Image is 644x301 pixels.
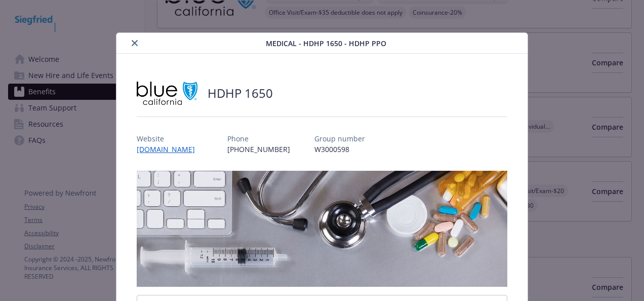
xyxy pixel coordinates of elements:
p: Phone [227,133,290,144]
p: W3000598 [314,144,365,155]
p: Group number [314,133,365,144]
img: Blue Shield of California [137,78,197,108]
h2: HDHP 1650 [208,85,273,102]
a: [DOMAIN_NAME] [137,144,203,154]
p: [PHONE_NUMBER] [227,144,290,155]
img: banner [137,171,507,287]
span: Medical - HDHP 1650 - HDHP PPO [266,38,386,49]
button: close [129,37,141,49]
p: Website [137,133,203,144]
